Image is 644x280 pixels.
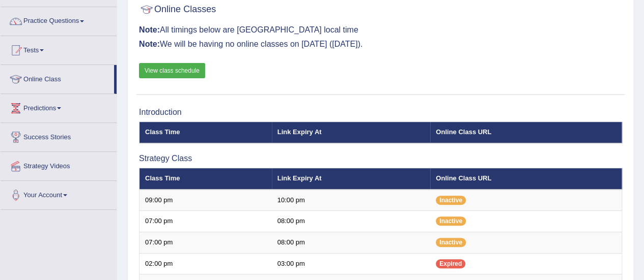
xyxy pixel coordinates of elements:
h3: All timings below are [GEOGRAPHIC_DATA] local time [139,25,622,35]
span: Inactive [436,216,466,226]
td: 03:00 pm [272,253,431,274]
a: Success Stories [1,123,117,148]
th: Online Class URL [430,168,622,190]
th: Link Expiry At [272,168,431,190]
td: 10:00 pm [272,190,431,211]
th: Online Class URL [430,122,622,143]
a: View class schedule [139,63,205,78]
span: Inactive [436,238,466,247]
td: 08:00 pm [272,211,431,232]
h3: We will be having no online classes on [DATE] ([DATE]). [139,40,622,49]
th: Class Time [139,168,272,190]
a: Practice Questions [1,7,117,33]
td: 09:00 pm [139,190,272,211]
td: 02:00 pm [139,253,272,274]
a: Tests [1,36,117,61]
th: Class Time [139,122,272,143]
span: Expired [436,259,465,268]
td: 07:00 pm [139,211,272,232]
b: Note: [139,40,160,48]
a: Predictions [1,94,117,119]
td: 07:00 pm [139,232,272,253]
h3: Strategy Class [139,154,622,163]
th: Link Expiry At [272,122,431,143]
h3: Introduction [139,108,622,117]
h2: Online Classes [139,2,216,17]
td: 08:00 pm [272,232,431,253]
b: Note: [139,25,160,34]
a: Your Account [1,181,117,206]
span: Inactive [436,196,466,205]
a: Online Class [1,65,114,90]
a: Strategy Videos [1,152,117,177]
